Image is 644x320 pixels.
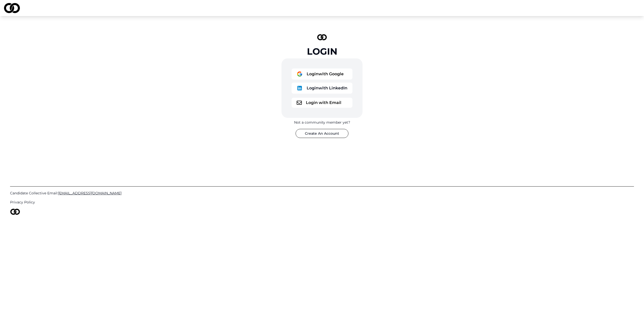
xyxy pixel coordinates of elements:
[317,34,327,40] img: logo
[10,209,20,215] img: logo
[58,191,122,195] span: [EMAIL_ADDRESS][DOMAIN_NAME]
[10,191,634,196] a: Candidate Collective Email:[EMAIL_ADDRESS][DOMAIN_NAME]
[296,129,348,138] button: Create An Account
[10,200,634,205] a: Privacy Policy
[4,3,20,13] img: logo
[297,85,303,91] img: logo
[297,101,302,105] img: logo
[292,83,352,94] button: logoLoginwith LinkedIn
[292,98,352,108] button: logoLogin with Email
[294,120,350,125] div: Not a community member yet?
[307,46,337,56] div: Login
[292,68,352,80] button: logoLoginwith Google
[297,71,303,77] img: logo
